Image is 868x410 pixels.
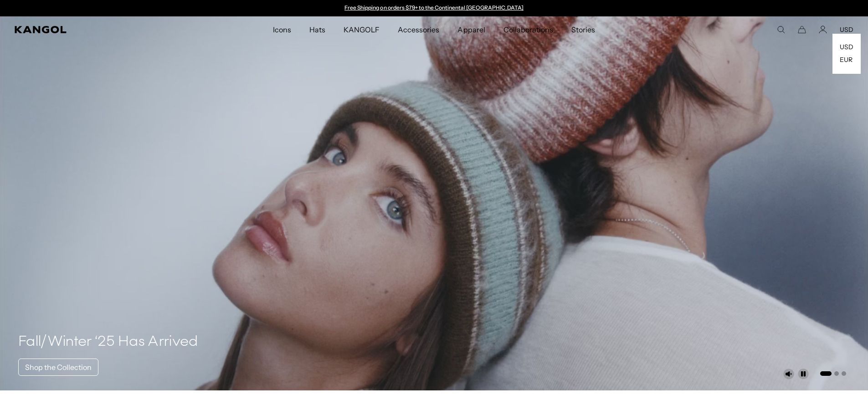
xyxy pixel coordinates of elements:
[18,333,198,351] h4: Fall/Winter ‘25 Has Arrived
[389,16,448,43] a: Accessories
[777,26,785,34] summary: Search here
[834,371,839,376] button: Go to slide 2
[340,5,528,12] div: 1 of 2
[15,26,180,33] a: Kangol
[840,56,853,64] a: EUR
[273,16,291,43] span: Icons
[494,16,562,43] a: Collaborations
[820,371,832,376] button: Go to slide 1
[840,43,853,51] a: USD
[840,26,853,34] button: USD
[340,5,528,12] slideshow-component: Announcement bar
[819,26,827,34] a: Account
[398,16,439,43] span: Accessories
[783,369,794,379] button: Unmute
[344,16,380,43] span: KANGOLF
[344,4,524,11] a: Free Shipping on orders $79+ to the Continental [GEOGRAPHIC_DATA]
[334,16,389,43] a: KANGOLF
[503,16,553,43] span: Collaborations
[842,371,846,376] button: Go to slide 3
[309,16,325,43] span: Hats
[571,16,595,43] span: Stories
[457,16,485,43] span: Apparel
[300,16,334,43] a: Hats
[18,359,98,376] a: Shop the Collection
[798,26,806,34] button: Cart
[819,369,846,377] ul: Select a slide to show
[264,16,300,43] a: Icons
[798,369,809,379] button: Pause
[562,16,604,43] a: Stories
[448,16,494,43] a: Apparel
[340,5,528,12] div: Announcement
